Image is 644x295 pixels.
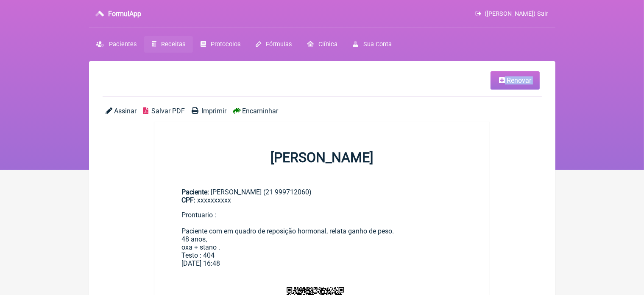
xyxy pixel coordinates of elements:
[475,10,548,17] a: ([PERSON_NAME]) Sair
[233,107,278,115] a: Encaminhar
[181,211,463,259] div: Prontuario : Paciente com em quadro de reposição hormonal, relata ganho de peso. 48 anos, oxa + s...
[108,10,141,18] h3: FormulApp
[181,196,463,204] div: xxxxxxxxxx
[211,41,240,48] span: Protocolos
[491,71,540,90] a: Renovar
[299,36,345,53] a: Clínica
[114,107,137,115] span: Assinar
[154,149,490,166] h1: [PERSON_NAME]
[109,41,137,48] span: Pacientes
[201,107,226,115] span: Imprimir
[181,259,463,267] div: [DATE] 16:48
[248,36,299,53] a: Fórmulas
[181,188,463,204] div: [PERSON_NAME] (21 999712060)
[181,188,209,196] span: Paciente:
[161,41,185,48] span: Receitas
[89,36,144,53] a: Pacientes
[193,36,248,53] a: Protocolos
[181,196,195,204] span: CPF:
[151,107,185,115] span: Salvar PDF
[485,10,549,17] span: ([PERSON_NAME]) Sair
[345,36,399,53] a: Sua Conta
[266,41,292,48] span: Fórmulas
[143,107,185,115] a: Salvar PDF
[507,76,531,84] span: Renovar
[106,107,137,115] a: Assinar
[144,36,193,53] a: Receitas
[242,107,278,115] span: Encaminhar
[192,107,226,115] a: Imprimir
[363,41,392,48] span: Sua Conta
[318,41,337,48] span: Clínica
